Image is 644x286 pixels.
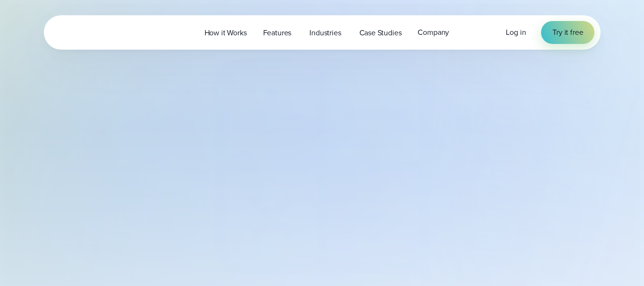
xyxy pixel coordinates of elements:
a: How it Works [196,23,255,42]
span: Features [263,27,292,39]
a: Try it free [541,21,594,44]
span: How it Works [204,27,247,39]
a: Log in [506,27,526,38]
span: Industries [309,27,341,39]
span: Try it free [552,27,583,38]
span: Case Studies [359,27,402,39]
a: Case Studies [351,23,410,42]
span: Log in [506,27,526,38]
span: Company [418,27,449,38]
